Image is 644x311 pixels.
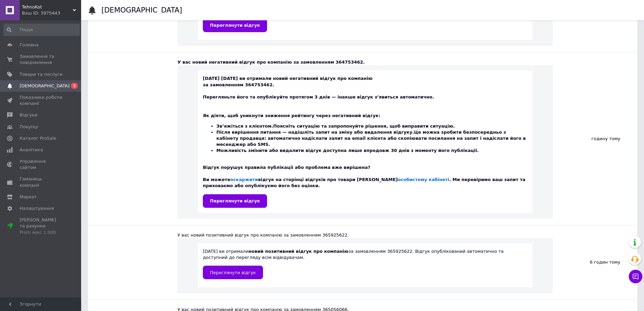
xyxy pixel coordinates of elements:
span: Товари та послуги [20,71,63,77]
a: Переглянути відгук [203,19,267,32]
span: Головна [20,42,39,48]
span: Маркет [20,194,37,200]
b: Після вирішення питання — надішліть запит на зміну або видалення відгуку. [216,130,414,135]
li: Це можна зробити безпосередньо з кабінету продавця: автоматично надіслати запит на email клієнта ... [216,129,527,148]
div: У вас новий позитивний відгук про компанію за замовленням 365925622. [177,232,553,238]
b: новий позитивний відгук про компанію [248,249,349,254]
div: [DATE] [DATE] ви отримали новий негативний відгук про компанію за замовленням 364753462. [203,75,527,207]
a: Переглянути відгук [203,266,263,279]
div: 6 годин тому [553,225,637,299]
span: Покупці [20,124,38,130]
a: Переглянути відгук [203,194,267,208]
input: Пошук [3,24,80,36]
a: оскаржити [230,177,258,182]
li: Поясніть ситуацію та запропонуйте рішення, щоб виправити ситуацію. [216,123,527,129]
span: TehnoKot [22,4,73,10]
span: Відгуки [20,112,37,118]
div: годину тому [553,52,637,225]
span: Гаманець компанії [20,176,63,188]
span: Управління сайтом [20,158,63,171]
span: [DEMOGRAPHIC_DATA] [20,83,70,89]
div: Prom мікс 1 000 [20,229,63,236]
b: Перегляньте його та опублікуйте протягом 3 днів — інакше відгук з’явиться автоматично. [203,94,434,99]
a: особистому кабінеті [398,177,449,182]
button: Чат з покупцем [629,270,642,283]
span: Показники роботи компанії [20,94,63,107]
div: Ваш ID: 3975443 [22,10,81,16]
span: [PERSON_NAME] та рахунки [20,217,63,236]
span: Замовлення та повідомлення [20,53,63,66]
div: Як діяти, щоб уникнути зниження рейтингу через негативний відгук: Відгук порушує правила публікац... [203,106,527,189]
span: Переглянути відгук [210,23,260,28]
div: У вас новий негативний відгук про компанію за замовленням 364753462. [177,59,553,65]
span: Переглянути відгук [210,270,256,275]
span: Налаштування [20,205,54,212]
b: Зв’яжіться з клієнтом. [216,124,273,129]
span: Аналітика [20,147,43,153]
div: [DATE] ви отримали за замовленням 365925622. Відгук опублікований автоматично та доступний до пер... [203,248,527,279]
li: Можливість змінити або видалити відгук доступна лише впродовж 30 днів з моменту його публікації. [216,148,527,154]
span: Каталог ProSale [20,135,56,141]
h1: [DEMOGRAPHIC_DATA] [101,6,182,14]
span: 1 [71,83,78,89]
span: Переглянути відгук [210,198,260,203]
